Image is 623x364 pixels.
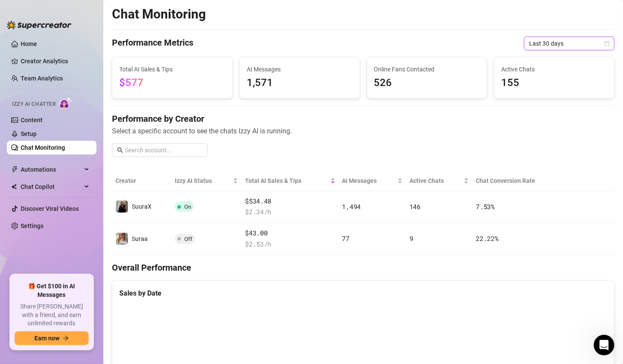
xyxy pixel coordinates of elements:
[20,242,134,250] li: Go to your
[37,89,85,95] b: [PERSON_NAME]
[21,144,65,151] a: Chat Monitoring
[7,149,165,160] div: [DATE]
[7,86,165,106] div: Tanya says…
[476,234,498,243] span: 22.22 %
[119,65,225,74] span: Total AI Sales & Tips
[119,77,143,89] span: $577
[21,117,43,123] a: Content
[7,160,165,194] div: Rouki says…
[42,4,98,11] h1: [PERSON_NAME]
[409,176,462,185] span: Active Chats
[409,234,413,243] span: 9
[112,6,206,22] h2: Chat Monitoring
[26,88,34,96] div: Profile image for Tanya
[112,262,614,274] h4: Overall Performance
[184,204,191,210] span: On
[151,3,167,19] div: Close
[21,40,37,47] a: Home
[7,106,165,149] div: Tanya says…
[7,21,71,29] img: logo-BBDzfeDw.svg
[339,171,406,191] th: AI Messages
[15,331,89,345] button: Earn nowarrow-right
[342,234,350,243] span: 77
[7,27,165,86] div: Rouki says…
[594,335,614,355] iframe: Intercom live chat
[175,176,231,185] span: Izzy AI Status
[409,202,421,211] span: 146
[184,236,192,242] span: Off
[11,184,17,190] img: Chat Copilot
[14,233,134,242] div: Here’s how to do it:
[245,207,335,217] span: $ 2.34 /h
[31,160,165,188] div: How can I forbid [PERSON_NAME] from using certain words?
[247,65,353,74] span: AI Messages
[12,100,56,108] span: Izzy AI Chatter
[476,202,495,211] span: 7.53 %
[59,97,72,109] img: AI Chatter
[472,171,564,191] th: Chat Conversion Rate
[501,65,607,74] span: Active Chats
[135,3,151,20] button: Home
[112,113,614,125] h4: Performance by Creator
[21,54,90,68] a: Creator Analytics
[37,88,147,96] div: joined the conversation
[38,166,158,182] div: How can I forbid [PERSON_NAME] from using certain words?
[406,171,473,191] th: Active Chats
[11,166,18,173] span: thunderbolt
[21,180,82,194] span: Chat Copilot
[21,163,82,176] span: Automations
[245,239,335,250] span: $ 2.53 /h
[20,252,134,268] li: Navigate to your
[63,335,69,341] span: arrow-right
[245,196,335,207] span: $534.48
[116,233,128,245] img: Suraa
[42,11,107,19] p: The team can also help
[21,130,37,137] a: Setup
[119,288,607,299] div: Sales by Date
[21,75,63,82] a: Team Analytics
[15,302,89,328] span: Share [PERSON_NAME] with a friend, and earn unlimited rewards
[15,282,89,299] span: 🎁 Get $100 in AI Messages
[112,126,614,136] span: Select a specific account to see the chats Izzy AI is running.
[132,203,152,210] span: SuuraX
[117,147,123,153] span: search
[21,222,43,229] a: Settings
[245,228,335,238] span: $43.00
[374,75,480,91] span: 526
[20,270,134,286] li: Scroll down to the section
[529,37,609,50] span: Last 30 days
[116,201,128,213] img: SuuraX
[501,75,607,91] span: 155
[52,242,78,249] b: console
[7,194,165,346] div: Giselle says…
[112,37,193,50] h4: Performance Metrics
[31,27,165,80] div: [PERSON_NAME] for this information. One last quick question: regarding the flow messages that I c...
[6,3,22,20] button: go back
[14,111,134,137] div: Hey, Message Flow is not managed by [PERSON_NAME]. You set it up and run it.
[7,106,141,142] div: Hey, Message Flow is not managed by [PERSON_NAME]. You set it up and run it.
[247,75,353,91] span: 1,571
[171,171,242,191] th: Izzy AI Status
[125,145,202,155] input: Search account...
[242,171,338,191] th: Total AI Sales & Tips
[112,171,171,191] th: Creator
[34,335,59,342] span: Earn now
[25,5,38,19] img: Profile image for Ella
[21,205,79,212] a: Discover Viral Videos
[374,65,480,74] span: Online Fans Contacted
[14,200,134,233] div: Great question! While you can’t set restricted words directly in [GEOGRAPHIC_DATA], you can manag...
[7,194,141,339] div: Great question! While you can’t set restricted words directly in [GEOGRAPHIC_DATA], you can manag...
[604,41,610,46] span: calendar
[132,235,148,242] span: Suraa
[342,176,396,185] span: AI Messages
[342,202,361,211] span: 1,494
[38,32,158,74] div: [PERSON_NAME] for this information. One last quick question: regarding the flow messages that I c...
[245,176,328,185] span: Total AI Sales & Tips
